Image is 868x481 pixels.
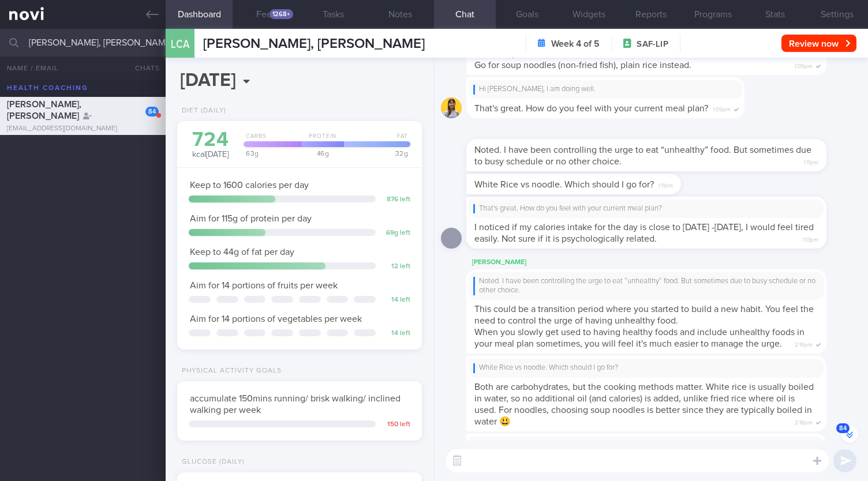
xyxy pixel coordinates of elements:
[804,156,818,167] span: 1:11pm
[466,255,861,269] div: [PERSON_NAME]
[190,394,401,415] span: accumulate 150mins running/ brisk walking/ inclined walking per week
[240,133,302,147] div: Carbs
[713,103,731,114] span: 1:09pm
[474,61,691,70] span: Go for soup noodles (non-fried fish), plain rice instead.
[177,107,226,115] div: Diet (Daily)
[659,179,673,190] span: 1:11pm
[803,233,818,244] span: 1:13pm
[795,416,813,427] span: 2:18pm
[341,133,410,147] div: Fat
[381,420,410,429] div: 150 left
[474,328,805,348] span: When you slowly get used to having healthy foods and include unhealthy foods in your meal plan so...
[203,37,425,51] span: [PERSON_NAME], [PERSON_NAME]
[381,262,410,271] div: 12 left
[119,57,166,80] button: Chats
[474,305,814,325] span: This could be a transition period where you started to build a new habit. You feel the need to co...
[474,145,811,166] span: Noted. I have been controlling the urge to eat “unhealthy” food. But sometimes due to busy schedu...
[474,104,708,113] span: That's great. How do you feel with your current meal plan?
[270,9,293,19] div: 1268+
[836,423,850,433] span: 84
[473,277,820,296] div: Noted. I have been controlling the urge to eat “unhealthy” food. But sometimes due to busy schedu...
[145,107,159,117] div: 84
[474,382,814,426] span: Both are carbohydrates, but the cooking methods matter. White rice is usually boiled in water, so...
[551,38,600,50] strong: Week 4 of 5
[795,338,813,349] span: 2:16pm
[381,296,410,305] div: 14 left
[381,229,410,238] div: 69 g left
[190,314,362,324] span: Aim for 14 portions of vegetables per week
[190,181,309,190] span: Keep to 1600 calories per day
[473,363,820,373] div: White Rice vs noodle. Which should I go for?
[298,150,344,157] div: 46 g
[177,367,282,375] div: Physical Activity Goals
[190,247,294,257] span: Keep to 44g of fat per day
[163,22,197,66] div: LCA
[240,150,302,157] div: 63 g
[177,458,245,467] div: Glucose (Daily)
[781,35,856,52] button: Review now
[7,125,159,133] div: [EMAIL_ADDRESS][DOMAIN_NAME]
[189,130,232,150] div: 724
[7,100,81,121] span: [PERSON_NAME], [PERSON_NAME]
[473,204,820,213] div: That's great. How do you feel with your current meal plan?
[190,281,338,290] span: Aim for 14 portions of fruits per week
[381,329,410,338] div: 14 left
[190,214,312,223] span: Aim for 115g of protein per day
[841,426,858,443] button: 84
[474,180,654,189] span: White Rice vs noodle. Which should I go for?
[795,59,813,70] span: 1:09pm
[474,223,814,243] span: I noticed if my calories intake for the day is close to [DATE] -[DATE], I would feel tired easily...
[298,133,344,147] div: Protein
[473,85,738,94] div: Hi [PERSON_NAME], I am doing well.
[341,150,410,157] div: 32 g
[637,39,668,50] span: SAF-LIP
[381,196,410,204] div: 876 left
[189,130,232,160] div: kcal [DATE]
